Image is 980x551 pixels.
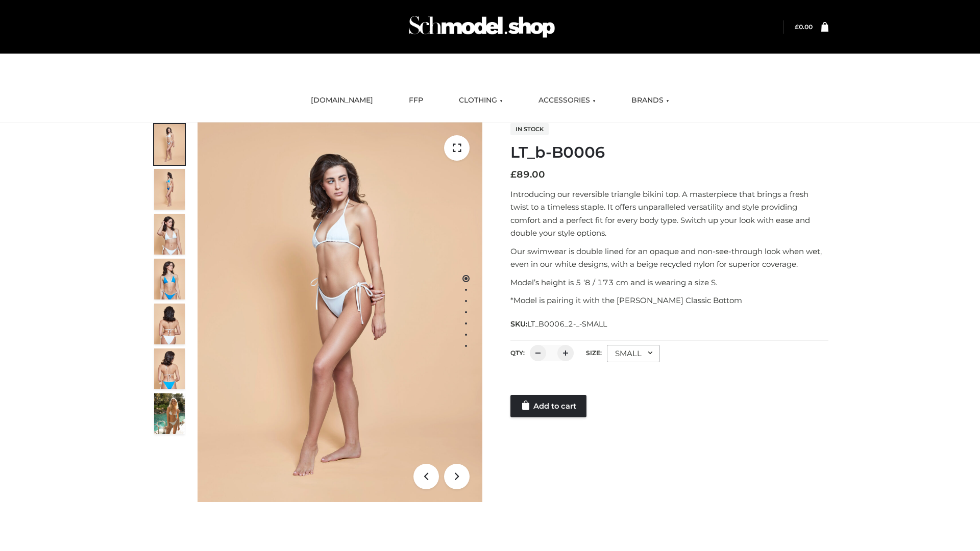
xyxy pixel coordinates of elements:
[401,89,431,112] a: FFP
[154,304,185,344] img: ArielClassicBikiniTop_CloudNine_AzureSky_OW114ECO_7-scaled.jpg
[198,122,482,502] img: ArielClassicBikiniTop_CloudNine_AzureSky_OW114ECO_1
[451,89,510,112] a: CLOTHING
[607,345,660,362] div: SMALL
[510,395,586,417] a: Add to cart
[510,123,549,135] span: In stock
[527,319,607,329] span: LT_B0006_2-_-SMALL
[154,169,185,210] img: ArielClassicBikiniTop_CloudNine_AzureSky_OW114ECO_2-scaled.jpg
[531,89,603,112] a: ACCESSORIES
[795,23,813,31] bdi: 0.00
[510,276,828,289] p: Model’s height is 5 ‘8 / 173 cm and is wearing a size S.
[510,318,608,330] span: SKU:
[154,259,185,299] img: ArielClassicBikiniTop_CloudNine_AzureSky_OW114ECO_4-scaled.jpg
[154,348,185,389] img: ArielClassicBikiniTop_CloudNine_AzureSky_OW114ECO_8-scaled.jpg
[510,169,545,180] bdi: 89.00
[510,245,828,271] p: Our swimwear is double lined for an opaque and non-see-through look when wet, even in our white d...
[795,23,813,31] a: £0.00
[405,7,558,47] img: Schmodel Admin 964
[510,143,828,162] h1: LT_b-B0006
[586,349,602,357] label: Size:
[154,393,185,434] img: Arieltop_CloudNine_AzureSky2.jpg
[154,214,185,255] img: ArielClassicBikiniTop_CloudNine_AzureSky_OW114ECO_3-scaled.jpg
[795,23,799,31] span: £
[510,349,525,357] label: QTY:
[154,124,185,165] img: ArielClassicBikiniTop_CloudNine_AzureSky_OW114ECO_1-scaled.jpg
[510,188,828,240] p: Introducing our reversible triangle bikini top. A masterpiece that brings a fresh twist to a time...
[510,294,828,307] p: *Model is pairing it with the [PERSON_NAME] Classic Bottom
[510,169,517,180] span: £
[624,89,677,112] a: BRANDS
[303,89,381,112] a: [DOMAIN_NAME]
